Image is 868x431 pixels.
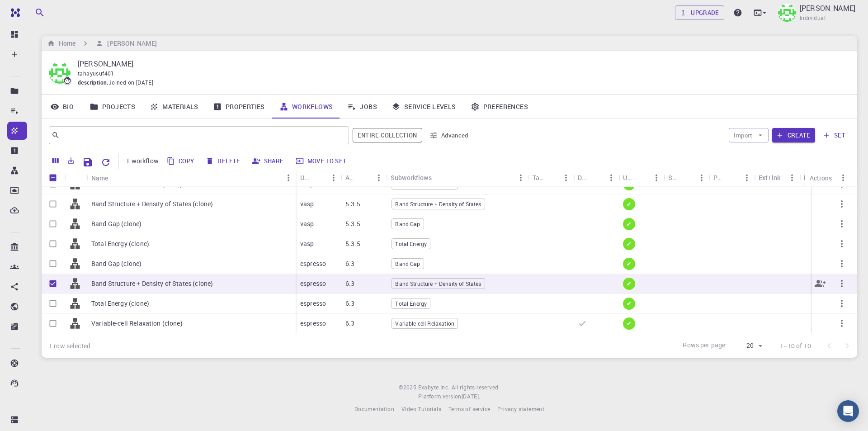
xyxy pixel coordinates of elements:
[401,405,441,412] span: Video Tutorials
[432,171,446,185] button: Sort
[82,95,142,118] a: Projects
[250,154,288,168] button: Share
[418,383,450,392] a: Exabyte Inc.
[680,171,694,185] button: Sort
[91,239,149,248] p: Total Energy (clone)
[731,339,765,352] div: 20
[573,169,618,186] div: Default
[300,169,312,186] div: Used application
[281,171,296,185] button: Menu
[649,171,664,185] button: Menu
[340,95,384,118] a: Jobs
[386,169,528,186] div: Subworkflows
[401,405,441,414] a: Video Tutorials
[837,400,859,422] div: Open Intercom Messenger
[590,171,604,185] button: Sort
[49,341,90,350] div: 1 row selected
[668,169,680,186] div: Shared
[78,70,114,77] span: tahayusuf401
[300,299,326,308] p: espresso
[7,8,20,17] img: logo
[426,128,473,142] button: Advanced
[79,153,97,171] button: Save Explorer Settings
[418,384,450,391] span: Exabyte Inc.
[345,299,354,308] p: 6.3
[91,169,108,187] div: Name
[45,38,159,48] nav: breadcrumb
[462,393,481,400] span: [DATE] .
[91,279,213,288] p: Band Structure + Density of States (clone)
[392,280,484,288] span: Band Structure + Density of States
[683,341,727,351] p: Rows per page:
[514,171,528,185] button: Menu
[623,240,635,248] span: ✔
[618,169,664,186] div: Up-to-date
[779,341,811,350] p: 1–10 of 10
[357,171,372,185] button: Sort
[463,95,535,118] a: Preferences
[48,153,63,168] button: Columns
[296,169,341,186] div: Used application
[345,169,357,186] div: Application Version
[108,78,153,87] span: Joined on [DATE]
[800,3,855,14] p: [PERSON_NAME]
[785,171,799,185] button: Menu
[87,169,296,187] div: Name
[623,169,635,186] div: Up-to-date
[104,38,156,48] h6: [PERSON_NAME]
[326,171,341,185] button: Menu
[604,171,618,185] button: Menu
[759,169,780,186] div: Ext+lnk
[778,4,796,22] img: Taha Yusuf
[392,200,484,208] span: Band Structure + Density of States
[312,171,326,185] button: Sort
[675,5,724,20] a: Upgrade
[300,239,314,248] p: vasp
[559,171,573,185] button: Menu
[623,300,635,308] span: ✔
[462,392,481,401] a: [DATE].
[810,169,832,187] div: Actions
[341,169,386,186] div: Application Version
[300,279,326,288] p: espresso
[713,169,725,186] div: Public
[300,319,326,328] p: espresso
[448,405,490,414] a: Terms of service
[623,320,635,327] span: ✔
[725,171,740,185] button: Sort
[345,199,360,208] p: 5.3.5
[300,199,314,208] p: vasp
[754,169,799,186] div: Ext+lnk
[800,14,826,23] span: Individual
[345,319,354,328] p: 6.3
[709,169,754,186] div: Public
[392,240,430,248] span: Total Energy
[272,95,340,118] a: Workflows
[63,153,79,168] button: Export
[391,169,432,186] div: Subworkflows
[819,128,850,142] button: set
[392,260,423,268] span: Band Gap
[126,156,159,166] p: 1 workflow
[91,319,183,328] p: Variable-cell Relaxation (clone)
[353,128,422,142] span: Filter throughout whole library including sets (folders)
[623,260,635,268] span: ✔
[91,259,142,268] p: Band Gap (clone)
[836,171,850,185] button: Menu
[623,200,635,208] span: ✔
[108,171,123,185] button: Sort
[55,38,75,48] h6: Home
[578,169,590,186] div: Default
[91,299,149,308] p: Total Energy (clone)
[694,171,709,185] button: Menu
[729,128,768,142] button: Import
[97,153,115,171] button: Reset Explorer Settings
[78,78,108,87] span: description :
[345,219,360,228] p: 5.3.5
[497,405,544,414] a: Privacy statement
[64,169,87,187] div: Icon
[384,95,463,118] a: Service Levels
[533,169,544,186] div: Tags
[300,219,314,228] p: vasp
[293,154,350,168] button: Move to set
